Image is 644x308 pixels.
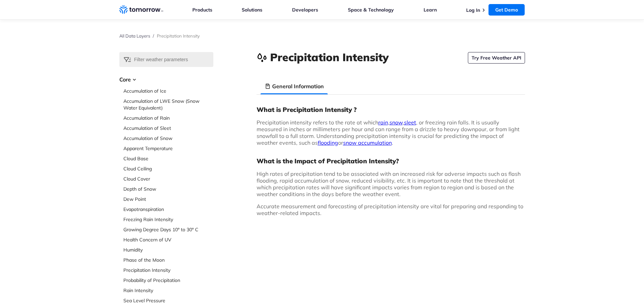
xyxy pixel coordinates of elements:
[119,5,163,15] a: Home link
[119,33,150,39] a: All Data Layers
[257,170,521,197] span: High rates of precipitation tend to be associated with an increased risk for adverse impacts such...
[123,186,213,192] a: Depth of Snow
[292,7,318,13] a: Developers
[318,139,338,146] a: flooding
[153,33,154,39] span: /
[157,33,200,39] span: Precipitation Intensity
[119,52,213,67] input: Filter weather parameters
[343,139,392,146] a: snow accumulation
[192,7,212,13] a: Products
[257,119,520,146] span: Precipitation intensity refers to the rate at which , , , or freezing rain falls. It is usually m...
[424,7,437,13] a: Learn
[123,277,213,284] a: Probability of Precipitation
[123,216,213,223] a: Freezing Rain Intensity
[272,82,324,90] h3: General Information
[123,155,213,162] a: Cloud Base
[466,7,480,13] a: Log In
[123,135,213,142] a: Accumulation of Snow
[123,145,213,152] a: Apparent Temperature
[123,175,213,182] a: Cloud Cover
[123,287,213,294] a: Rain Intensity
[488,4,525,16] a: Get Demo
[123,257,213,263] a: Phase of the Moon
[257,157,525,165] h3: What is the Impact of Precipitation Intensity?
[468,52,525,64] a: Try Free Weather API
[123,98,213,111] a: Accumulation of LWE Snow (Snow Water Equivalent)
[123,206,213,213] a: Evapotranspiration
[242,7,262,13] a: Solutions
[123,246,213,253] a: Humidity
[123,196,213,203] a: Dew Point
[123,88,213,94] a: Accumulation of Ice
[389,119,403,126] a: snow
[123,297,213,304] a: Sea Level Pressure
[270,50,389,65] h1: Precipitation Intensity
[378,119,388,126] a: rain
[123,165,213,172] a: Cloud Ceiling
[261,78,328,94] li: General Information
[257,105,525,114] h3: What is Precipitation Intensity ?
[257,203,523,216] span: Accurate measurement and forecasting of precipitation intensity are vital for preparing and respo...
[123,267,213,274] a: Precipitation Intensity
[123,236,213,243] a: Health Concern of UV
[123,226,213,233] a: Growing Degree Days 10° to 30° C
[404,119,416,126] a: sleet
[119,75,213,84] h3: Core
[123,115,213,121] a: Accumulation of Rain
[348,7,394,13] a: Space & Technology
[123,125,213,132] a: Accumulation of Sleet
